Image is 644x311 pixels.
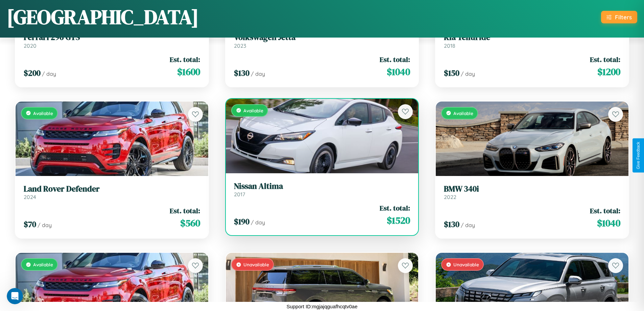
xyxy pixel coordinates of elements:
[234,181,410,198] a: Nissan Altima2017
[24,42,37,49] span: 2020
[24,219,36,230] span: $ 70
[636,142,641,169] div: Give Feedback
[590,206,620,216] span: Est. total:
[24,184,200,201] a: Land Rover Defender2024
[387,214,410,227] span: $ 1520
[243,262,269,267] span: Unavailable
[286,302,357,311] p: Support ID: mgjajqguafhcqtv0ae
[24,32,200,42] h3: Ferrari 296 GTS
[444,194,456,200] span: 2022
[33,110,53,116] span: Available
[42,70,56,77] span: / day
[234,216,249,227] span: $ 190
[615,14,632,21] div: Filters
[444,184,620,201] a: BMW 340i2022
[38,222,52,228] span: / day
[24,194,36,200] span: 2024
[24,184,200,194] h3: Land Rover Defender
[444,184,620,194] h3: BMW 340i
[234,191,245,198] span: 2017
[234,32,410,42] h3: Volkswagen Jetta
[7,3,199,31] h1: [GEOGRAPHIC_DATA]
[444,42,455,49] span: 2018
[597,65,620,79] span: $ 1200
[444,32,620,42] h3: Kia Telluride
[234,181,410,191] h3: Nissan Altima
[170,206,200,216] span: Est. total:
[24,67,41,79] span: $ 200
[251,70,265,77] span: / day
[444,219,459,230] span: $ 130
[243,108,263,113] span: Available
[234,67,249,79] span: $ 130
[453,110,473,116] span: Available
[444,67,459,79] span: $ 150
[380,54,410,64] span: Est. total:
[444,32,620,49] a: Kia Telluride2018
[180,216,200,230] span: $ 560
[251,219,265,226] span: / day
[7,288,23,304] iframe: Intercom live chat
[601,11,637,23] button: Filters
[597,216,620,230] span: $ 1040
[380,203,410,213] span: Est. total:
[234,42,246,49] span: 2023
[453,262,479,267] span: Unavailable
[461,222,475,228] span: / day
[234,32,410,49] a: Volkswagen Jetta2023
[387,65,410,79] span: $ 1040
[461,70,475,77] span: / day
[33,262,53,267] span: Available
[24,32,200,49] a: Ferrari 296 GTS2020
[177,65,200,79] span: $ 1600
[170,54,200,64] span: Est. total:
[590,54,620,64] span: Est. total:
